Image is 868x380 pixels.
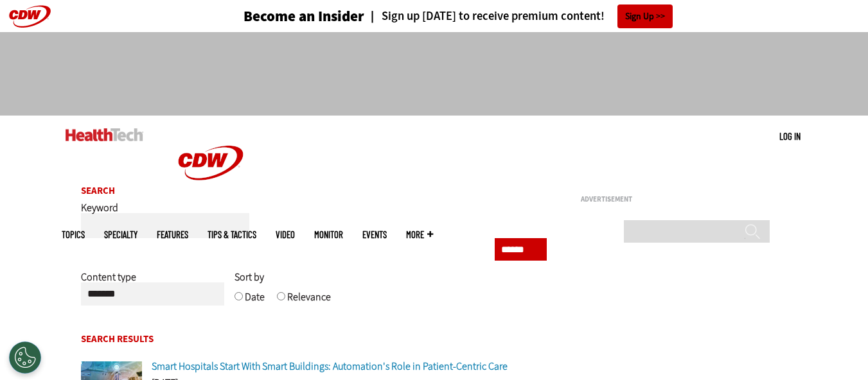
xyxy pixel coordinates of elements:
[9,341,41,374] button: Open Preferences
[779,130,801,143] div: User menu
[195,9,364,24] a: Become an Insider
[276,230,295,239] a: Video
[314,230,343,239] a: MonITor
[244,9,364,24] h3: Become an Insider
[208,230,256,239] a: Tips & Tactics
[152,359,508,373] a: Smart Hospitals Start With Smart Buildings: Automation's Role in Patient-Centric Care
[9,341,41,374] div: Cookies Settings
[81,334,547,344] h2: Search Results
[62,230,85,239] span: Topics
[81,270,136,293] label: Content type
[245,290,265,313] label: Date
[617,4,673,28] a: Sign Up
[200,45,668,103] iframe: advertisement
[163,200,259,214] a: CDW
[581,208,774,368] iframe: advertisement
[235,270,264,284] span: Sort by
[163,116,259,211] img: Home
[779,130,801,142] a: Log in
[157,230,188,239] a: Features
[364,10,605,22] a: Sign up [DATE] to receive premium content!
[362,230,387,239] a: Events
[66,128,143,141] img: Home
[287,290,331,313] label: Relevance
[104,230,137,239] span: Specialty
[406,230,433,239] span: More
